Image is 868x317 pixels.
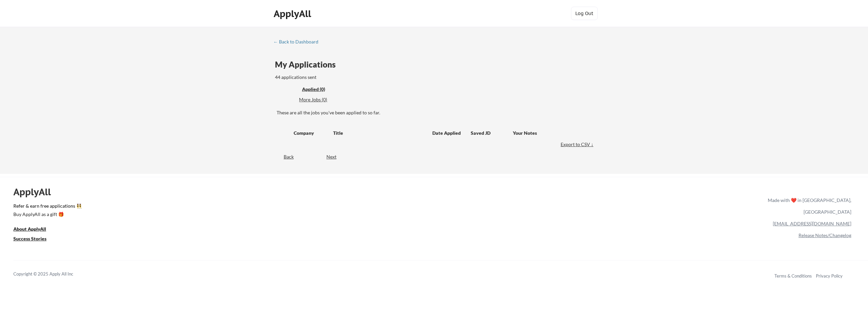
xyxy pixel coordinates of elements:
div: ← Back to Dashboard [273,39,323,44]
div: Copyright © 2025 Apply All Inc [13,271,90,278]
a: Privacy Policy [816,273,843,279]
div: Applied (0) [302,86,345,93]
div: Company [294,130,327,136]
div: Date Applied [432,130,462,136]
div: These are all the jobs you've been applied to so far. [277,109,595,116]
u: Success Stories [13,236,46,241]
div: Saved JD [471,127,513,139]
div: Back [273,153,294,160]
div: Made with ❤️ in [GEOGRAPHIC_DATA], [GEOGRAPHIC_DATA] [765,194,851,218]
a: [EMAIL_ADDRESS][DOMAIN_NAME] [773,221,851,226]
a: Terms & Conditions [774,273,812,279]
div: Buy ApplyAll as a gift 🎁 [13,212,80,217]
div: More Jobs (0) [299,96,348,103]
div: Your Notes [513,130,589,136]
div: Title [333,130,426,136]
a: Success Stories [13,235,55,243]
div: Next [326,153,344,160]
div: My Applications [275,61,341,69]
div: These are all the jobs you've been applied to so far. [302,86,345,93]
a: ← Back to Dashboard [273,39,323,46]
a: Release Notes/Changelog [799,232,851,238]
a: Refer & earn free applications 👯‍♀️ [13,204,628,211]
div: ApplyAll [274,8,313,19]
button: Log Out [571,7,598,20]
div: Export to CSV ↓ [561,141,595,148]
div: These are job applications we think you'd be a good fit for, but couldn't apply you to automatica... [299,96,348,103]
a: About ApplyAll [13,225,55,234]
div: 44 applications sent [275,74,404,81]
a: Buy ApplyAll as a gift 🎁 [13,211,80,219]
u: About ApplyAll [13,226,46,232]
div: ApplyAll [13,186,58,198]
